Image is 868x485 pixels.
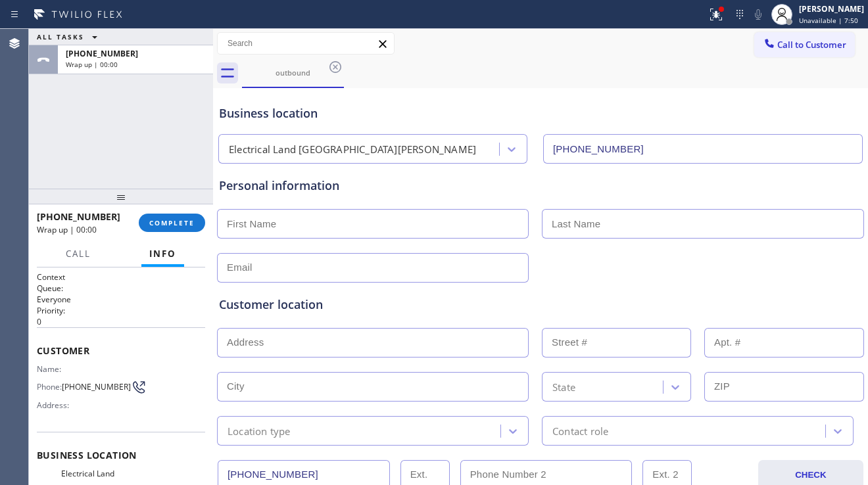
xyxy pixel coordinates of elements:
span: Call [66,248,91,260]
span: Phone: [37,382,62,392]
button: Mute [749,5,767,24]
input: Search [218,33,394,54]
input: Phone Number [543,134,863,164]
input: City [217,372,529,402]
button: Info [141,241,184,267]
div: [PERSON_NAME] [799,3,864,14]
input: First Name [217,209,529,239]
button: ALL TASKS [29,29,110,45]
h1: Context [37,271,205,283]
span: Customer [37,344,205,357]
input: Street # [542,328,691,358]
div: Electrical Land [GEOGRAPHIC_DATA][PERSON_NAME] [229,142,476,157]
span: COMPLETE [149,218,195,227]
span: Call to Customer [777,39,846,51]
span: [PHONE_NUMBER] [66,48,138,59]
span: ALL TASKS [37,32,84,41]
h2: Queue: [37,283,205,294]
h2: Priority: [37,305,205,316]
div: Contact role [552,423,608,438]
span: Business location [37,449,205,461]
div: Customer location [219,296,862,313]
div: outbound [243,68,343,78]
span: Unavailable | 7:50 [799,16,858,25]
input: Apt. # [704,328,864,358]
span: Address: [37,400,72,410]
button: Call to Customer [754,32,855,57]
div: Business location [219,104,862,122]
span: [PHONE_NUMBER] [62,382,131,392]
span: Wrap up | 00:00 [37,224,97,235]
input: Last Name [542,209,864,239]
div: Location type [228,423,291,438]
button: Call [58,241,99,267]
input: Email [217,253,529,283]
div: State [552,379,575,394]
span: Info [149,248,176,260]
span: Wrap up | 00:00 [66,60,118,69]
div: Personal information [219,177,862,195]
button: COMPLETE [139,214,205,232]
input: ZIP [704,372,864,402]
span: Name: [37,364,72,374]
span: [PHONE_NUMBER] [37,210,120,223]
input: Address [217,328,529,358]
p: Everyone [37,294,205,305]
p: 0 [37,316,205,327]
